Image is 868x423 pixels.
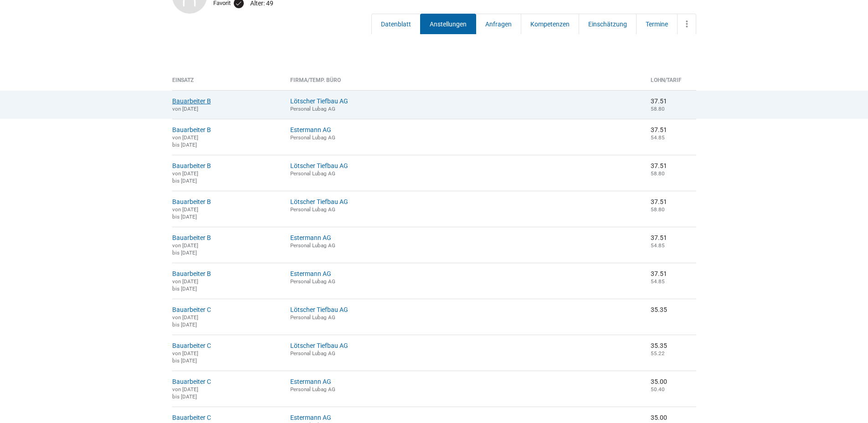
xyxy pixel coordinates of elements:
[651,126,667,133] nobr: 37.51
[651,97,667,105] nobr: 37.51
[290,134,335,141] small: Personal Lubag AG
[172,198,211,205] a: Bauarbeiter B
[172,378,211,385] a: Bauarbeiter C
[651,414,667,421] nobr: 35.00
[651,170,665,177] small: 58.80
[172,134,198,148] small: von [DATE] bis [DATE]
[651,306,667,313] nobr: 35.35
[172,278,198,292] small: von [DATE] bis [DATE]
[636,14,678,34] a: Termine
[172,306,211,313] a: Bauarbeiter C
[651,106,665,112] small: 58.80
[290,162,348,169] a: Lötscher Tiefbau AG
[172,342,211,349] a: Bauarbeiter C
[172,314,198,328] small: von [DATE] bis [DATE]
[651,134,665,141] small: 54.85
[172,106,198,112] small: von [DATE]
[290,242,335,249] small: Personal Lubag AG
[651,278,665,285] small: 54.85
[290,278,335,285] small: Personal Lubag AG
[172,386,198,400] small: von [DATE] bis [DATE]
[290,170,335,177] small: Personal Lubag AG
[651,234,667,241] nobr: 37.51
[290,270,331,277] a: Estermann AG
[290,126,331,133] a: Estermann AG
[290,97,348,105] a: Lötscher Tiefbau AG
[651,198,667,205] nobr: 37.51
[172,414,211,421] a: Bauarbeiter C
[371,14,421,34] a: Datenblatt
[651,342,667,349] nobr: 35.35
[290,414,331,421] a: Estermann AG
[172,242,198,256] small: von [DATE] bis [DATE]
[290,314,335,321] small: Personal Lubag AG
[290,306,348,313] a: Lötscher Tiefbau AG
[651,270,667,277] nobr: 37.51
[290,386,335,392] small: Personal Lubag AG
[651,242,665,249] small: 54.85
[651,162,667,169] nobr: 37.51
[172,234,211,241] a: Bauarbeiter B
[290,234,331,241] a: Estermann AG
[172,77,283,90] th: Einsatz
[651,386,665,392] small: 50.40
[476,14,521,34] a: Anfragen
[290,206,335,213] small: Personal Lubag AG
[172,126,211,133] a: Bauarbeiter B
[290,106,335,112] small: Personal Lubag AG
[579,14,637,34] a: Einschätzung
[290,378,331,385] a: Estermann AG
[651,350,665,357] small: 55.22
[651,378,667,385] nobr: 35.00
[172,206,198,220] small: von [DATE] bis [DATE]
[172,350,198,364] small: von [DATE] bis [DATE]
[420,14,476,34] a: Anstellungen
[283,77,644,90] th: Firma/Temp. Büro
[290,350,335,357] small: Personal Lubag AG
[290,342,348,349] a: Lötscher Tiefbau AG
[644,77,696,90] th: Lohn/Tarif
[521,14,579,34] a: Kompetenzen
[172,270,211,277] a: Bauarbeiter B
[172,97,211,105] a: Bauarbeiter B
[651,206,665,213] small: 58.80
[172,162,211,169] a: Bauarbeiter B
[172,170,198,184] small: von [DATE] bis [DATE]
[290,198,348,205] a: Lötscher Tiefbau AG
